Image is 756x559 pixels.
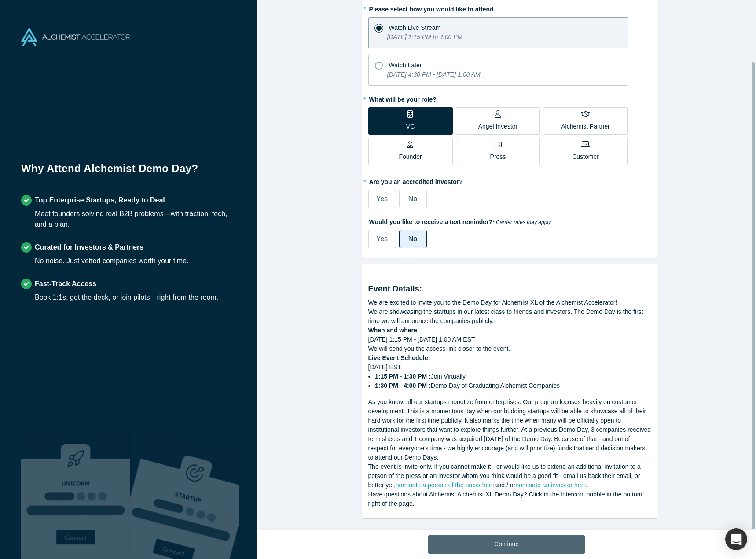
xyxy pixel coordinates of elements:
em: * Carrier rates may apply [492,219,551,225]
span: Yes [376,195,388,202]
div: As you know, all our startups monetize from enterprises. Our program focuses heavily on customer ... [368,397,652,462]
p: Angel Investor [478,122,518,131]
div: We will send you the access link closer to the event. [368,344,652,353]
i: [DATE] 4:30 PM - [DATE] 1:00 AM [387,71,481,78]
div: The event is invite-only. If you cannot make it - or would like us to extend an additional invita... [368,462,652,490]
span: Watch Live Stream [389,24,441,31]
a: nominate a person of the press here [396,482,495,489]
h1: Why Attend Alchemist Demo Day? [21,161,236,183]
strong: Event Details: [368,284,422,293]
p: Founder [399,152,422,162]
a: nominate an investor here [515,482,587,489]
label: Would you like to receive a text reminder? [368,214,652,227]
strong: Fast-Track Access [35,280,96,287]
p: Press [490,152,506,162]
div: We are showcasing the startups in our latest class to friends and investors. The Demo Day is the ... [368,307,652,326]
strong: Top Enterprise Startups, Ready to Deal [35,196,165,204]
div: [DATE] 1:15 PM - [DATE] 1:00 AM EST [368,335,652,344]
div: [DATE] EST [368,363,652,390]
div: We are excited to invite you to the Demo Day for Alchemist XL of the Alchemist Accelerator! [368,298,652,307]
img: Prism AI [130,429,239,559]
strong: Live Event Schedule: [368,354,430,361]
li: Demo Day of Graduating Alchemist Companies [375,381,652,390]
li: Join Virtually [375,372,652,381]
strong: Curated for Investors & Partners [35,243,143,251]
img: Alchemist Accelerator Logo [21,28,130,46]
div: Book 1:1s, get the deck, or join pilots—right from the room. [35,292,218,303]
button: Continue [428,535,585,554]
strong: 1:15 PM - 1:30 PM : [375,373,431,380]
strong: When and where: [368,327,419,334]
span: No [408,235,417,243]
span: No [408,195,417,202]
img: Robust Technologies [21,429,130,559]
i: [DATE] 1:15 PM to 4:00 PM [387,33,463,40]
div: No noise. Just vetted companies worth your time. [35,256,189,266]
span: Watch Later [389,62,422,69]
p: Customer [572,152,599,162]
label: What will be your role? [368,92,652,104]
span: Yes [376,235,388,243]
label: Please select how you would like to attend [368,2,652,14]
strong: 1:30 PM - 4:00 PM : [375,382,431,389]
div: Have questions about Alchemist Alchemist XL Demo Day? Click in the Intercom bubble in the bottom ... [368,490,652,508]
div: Meet founders solving real B2B problems—with traction, tech, and a plan. [35,209,236,230]
p: Alchemist Partner [561,122,609,131]
p: VC [406,122,415,131]
label: Are you an accredited investor? [368,174,652,187]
